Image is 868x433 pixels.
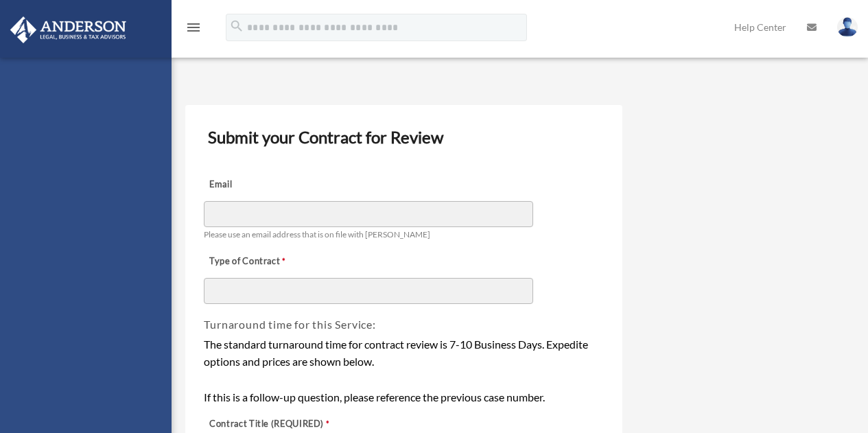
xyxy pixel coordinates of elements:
[204,229,430,239] span: Please use an email address that is on file with [PERSON_NAME]
[204,336,603,406] div: The standard turnaround time for contract review is 7-10 Business Days. Expedite options and pric...
[204,176,341,195] label: Email
[6,16,130,43] img: Anderson Advisors Platinum Portal
[202,123,605,152] h3: Submit your Contract for Review
[204,253,341,272] label: Type of Contract
[185,19,202,36] i: menu
[229,19,244,34] i: search
[204,318,375,331] span: Turnaround time for this Service:
[185,24,202,36] a: menu
[837,17,858,37] img: User Pic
